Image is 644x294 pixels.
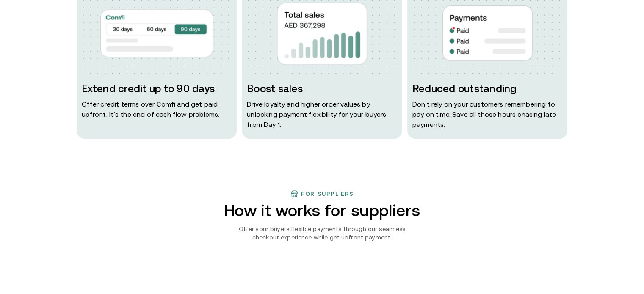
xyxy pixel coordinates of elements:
[82,99,232,119] p: Offer credit terms over Comfi and get paid upfront. It’s the end of cash flow problems.
[82,82,232,96] h3: Extend credit up to 90 days
[226,225,418,242] p: Offer your buyers flexible payments through our seamless checkout experience while get upfront pa...
[100,3,213,63] img: img
[442,5,533,61] img: img
[247,99,397,129] p: Drive loyalty and higher order values by unlocking payment flexibility for your buyers from Day 1.
[412,82,563,96] h3: Reduced outstanding
[199,201,445,220] h2: How it works for suppliers
[290,190,299,198] img: finance
[412,99,563,129] p: Don ' t rely on your customers remembering to pay on time. Save all those hours chasing late paym...
[301,190,354,197] h3: For suppliers
[277,2,367,65] img: img
[247,82,397,96] h3: Boost sales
